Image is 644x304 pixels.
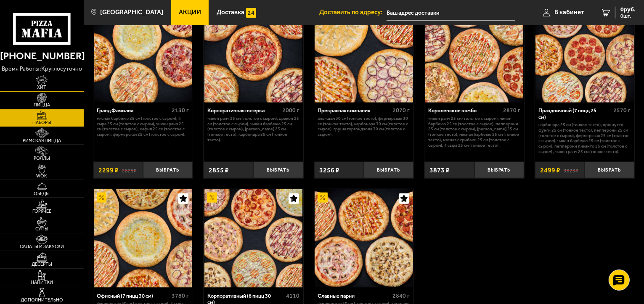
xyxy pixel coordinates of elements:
[172,292,189,299] span: 3780 г
[538,122,631,155] p: Карбонара 25 см (тонкое тесто), Прошутто Фунги 25 см (тонкое тесто), Пепперони 25 см (толстое с с...
[620,7,636,13] span: 0 руб.
[318,107,390,114] div: Прекрасная компания
[204,4,303,103] a: АкционныйКорпоративная пятерка
[318,193,328,203] img: Акционный
[315,4,413,103] img: Прекрасная компания
[585,162,634,178] button: Выбрать
[428,116,520,148] p: Чикен Ранч 25 см (толстое с сыром), Чикен Барбекю 25 см (толстое с сыром), Пепперони 25 см (толст...
[207,107,280,114] div: Корпоративная пятерка
[428,107,501,114] div: Королевское комбо
[319,167,339,174] span: 3256 ₽
[474,162,524,178] button: Выбрать
[564,167,578,174] s: 3823 ₽
[282,107,299,114] span: 2000 г
[98,167,119,174] span: 2299 ₽
[393,292,410,299] span: 2840 г
[364,162,413,178] button: Выбрать
[535,4,634,103] img: Праздничный (7 пицц 25 см)
[204,189,303,288] a: АкционныйКорпоративный (8 пицц 30 см)
[314,4,414,103] a: АкционныйПрекрасная компания
[204,189,303,288] img: Корпоративный (8 пицц 30 см)
[93,189,193,288] a: АкционныйОфисный (7 пицц 30 см)
[207,116,299,143] p: Чикен Ранч 25 см (толстое с сыром), Дракон 25 см (толстое с сыром), Чикен Барбекю 25 см (толстое ...
[217,9,244,16] span: Доставка
[318,116,410,137] p: Аль-Шам 30 см (тонкое тесто), Фермерская 30 см (тонкое тесто), Карбонара 30 см (толстое с сыром),...
[540,167,560,174] span: 2499 ₽
[97,107,170,114] div: Гранд Фамилиа
[538,107,611,120] div: Праздничный (7 пицц 25 см)
[246,8,256,18] img: 15daf4d41897b9f0e9f617042186c801.svg
[554,9,584,16] span: В кабинет
[620,13,636,19] span: 0 шт.
[93,4,193,103] a: АкционныйГранд Фамилиа
[100,9,163,16] span: [GEOGRAPHIC_DATA]
[204,4,303,103] img: Корпоративная пятерка
[425,4,524,103] img: Королевское комбо
[319,9,387,16] span: Доставить по адресу:
[314,189,414,288] a: АкционныйСлавные парни
[387,5,515,21] input: Ваш адрес доставки
[424,4,524,103] a: АкционныйКоролевское комбо
[97,116,189,137] p: Мясная Барбекю 25 см (толстое с сыром), 4 сыра 25 см (толстое с сыром), Чикен Ранч 25 см (толстое...
[97,293,170,299] div: Офисный (7 пицц 30 см)
[535,4,635,103] a: АкционныйПраздничный (7 пицц 25 см)
[393,107,410,114] span: 2070 г
[143,162,193,178] button: Выбрать
[94,189,192,288] img: Офисный (7 пицц 30 см)
[429,167,450,174] span: 3873 ₽
[614,107,631,114] span: 2570 г
[253,162,303,178] button: Выбрать
[94,4,192,103] img: Гранд Фамилиа
[97,193,107,203] img: Акционный
[503,107,520,114] span: 2870 г
[315,189,413,288] img: Славные парни
[209,167,229,174] span: 2855 ₽
[172,107,189,114] span: 2130 г
[122,167,137,174] s: 2825 ₽
[318,293,390,299] div: Славные парни
[179,9,201,16] span: Акции
[207,193,217,203] img: Акционный
[286,292,299,299] span: 4110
